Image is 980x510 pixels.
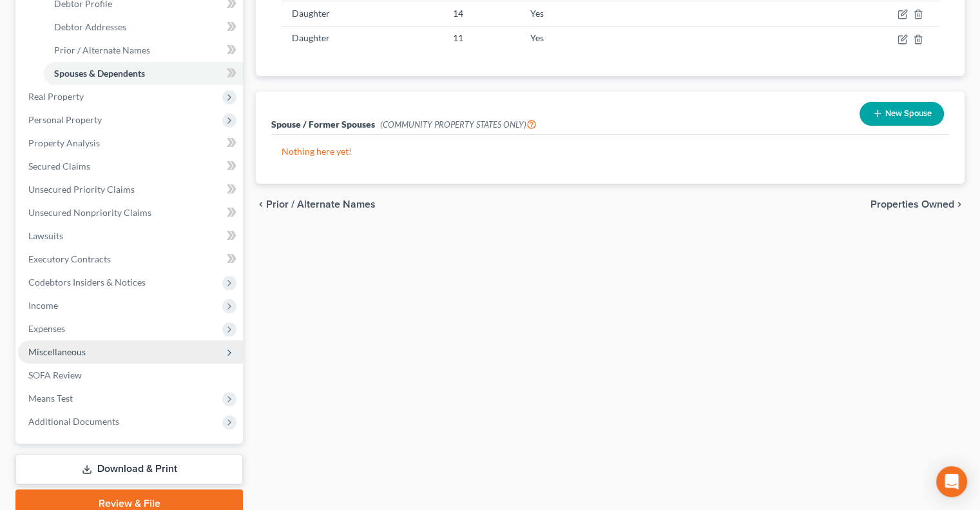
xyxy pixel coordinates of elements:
[18,364,243,387] a: SOFA Review
[28,230,63,241] span: Lawsuits
[28,114,102,125] span: Personal Property
[28,91,84,102] span: Real Property
[282,1,443,26] td: Daughter
[936,466,967,497] div: Open Intercom Messenger
[266,199,376,210] span: Prior / Alternate Names
[28,300,58,311] span: Income
[18,224,243,248] a: Lawsuits
[28,416,119,427] span: Additional Documents
[18,201,243,224] a: Unsecured Nonpriority Claims
[28,346,86,357] span: Miscellaneous
[256,199,266,210] i: chevron_left
[18,155,243,178] a: Secured Claims
[870,199,965,210] button: Properties Owned chevron_right
[44,39,243,62] a: Prior / Alternate Names
[44,15,243,39] a: Debtor Addresses
[520,26,831,50] td: Yes
[44,62,243,85] a: Spouses & Dependents
[28,323,65,334] span: Expenses
[28,161,90,172] span: Secured Claims
[18,132,243,155] a: Property Analysis
[870,199,954,210] span: Properties Owned
[860,102,944,126] button: New Spouse
[28,253,111,264] span: Executory Contracts
[520,1,831,26] td: Yes
[18,178,243,201] a: Unsecured Priority Claims
[954,199,965,210] i: chevron_right
[282,26,443,50] td: Daughter
[54,44,150,55] span: Prior / Alternate Names
[282,145,939,158] p: Nothing here yet!
[28,137,100,148] span: Property Analysis
[28,207,151,218] span: Unsecured Nonpriority Claims
[15,454,243,484] a: Download & Print
[256,199,376,210] button: chevron_left Prior / Alternate Names
[28,393,73,404] span: Means Test
[28,184,135,195] span: Unsecured Priority Claims
[28,277,146,288] span: Codebtors Insiders & Notices
[18,248,243,271] a: Executory Contracts
[443,1,520,26] td: 14
[54,21,126,32] span: Debtor Addresses
[28,369,82,380] span: SOFA Review
[271,119,375,130] span: Spouse / Former Spouses
[54,68,145,79] span: Spouses & Dependents
[443,26,520,50] td: 11
[380,119,537,130] span: (COMMUNITY PROPERTY STATES ONLY)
